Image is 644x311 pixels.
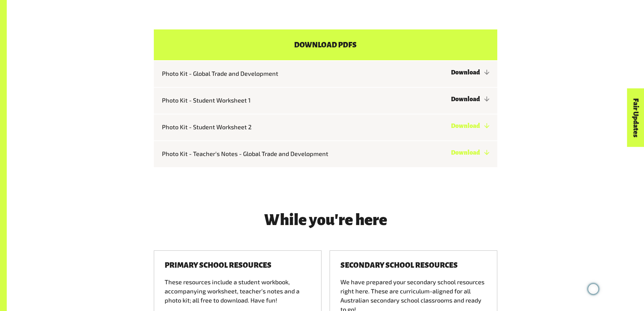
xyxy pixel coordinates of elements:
[165,261,271,269] h3: Primary school resources
[154,29,497,60] h4: Download PDFs
[451,69,489,76] a: Download
[451,149,489,156] a: Download
[451,96,489,103] a: Download
[224,212,427,228] h4: While you're here
[340,261,458,269] h3: Secondary school resources
[451,123,489,129] a: Download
